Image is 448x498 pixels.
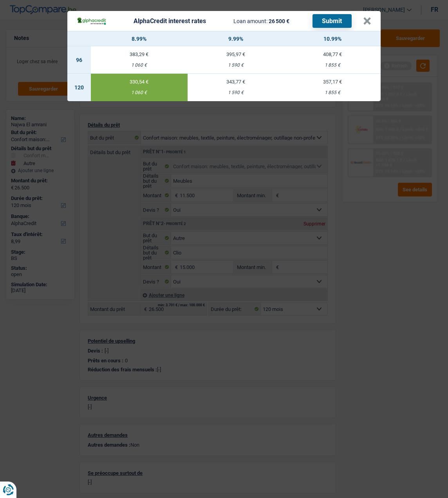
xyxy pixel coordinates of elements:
td: 96 [67,46,91,74]
div: 408,77 € [284,52,381,57]
th: 8.99% [91,31,188,46]
button: × [363,17,371,25]
div: 1 855 € [284,63,381,68]
div: 1 590 € [188,63,284,68]
th: 10.99% [284,31,381,46]
div: 1 590 € [188,90,284,95]
div: 357,17 € [284,79,381,84]
td: 120 [67,74,91,101]
div: 1 855 € [284,90,381,95]
img: AlphaCredit [77,16,107,25]
th: 9.99% [188,31,284,46]
div: AlphaCredit interest rates [134,18,206,24]
div: 383,29 € [91,52,188,57]
div: 343,77 € [188,79,284,84]
div: 1 060 € [91,90,188,95]
div: 330,54 € [91,79,188,84]
span: 26 500 € [269,18,289,24]
span: Loan amount: [233,18,267,24]
div: 395,97 € [188,52,284,57]
button: Submit [313,14,352,28]
div: 1 060 € [91,63,188,68]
